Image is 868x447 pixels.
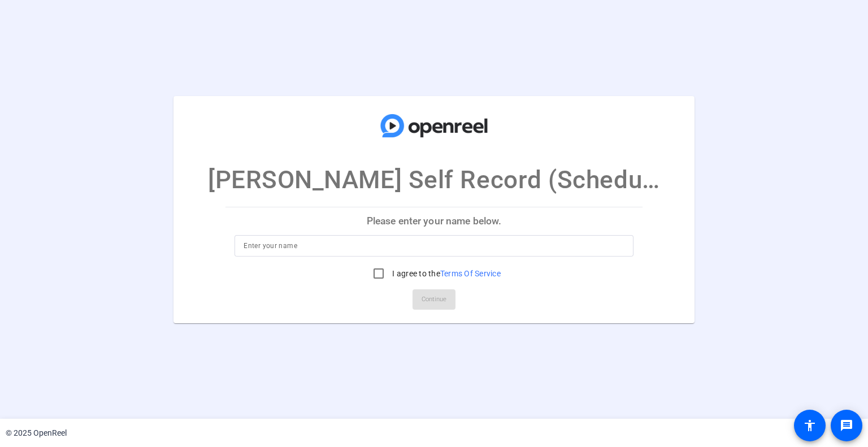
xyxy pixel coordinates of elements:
div: © 2025 OpenReel [6,427,67,439]
img: company-logo [377,107,491,144]
mat-icon: message [840,419,853,432]
input: Enter your name [244,239,624,253]
p: [PERSON_NAME] Self Record (Scheduled) [208,161,660,198]
label: I agree to the [390,268,501,279]
a: Terms Of Service [440,269,501,278]
mat-icon: accessibility [803,419,817,432]
p: Please enter your name below. [225,207,642,235]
